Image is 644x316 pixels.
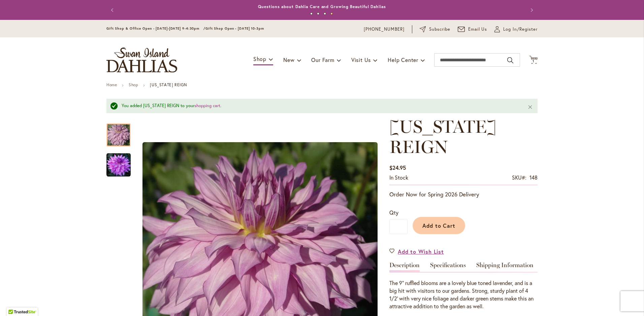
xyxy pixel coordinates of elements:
span: [US_STATE] REIGN [389,116,496,157]
span: Gift Shop & Office Open - [DATE]-[DATE] 9-4:30pm / [106,26,205,31]
span: Add to Wish List [398,248,444,255]
div: You added [US_STATE] REIGN to your . [122,103,517,109]
div: OREGON REIGN [106,147,131,177]
button: 2 of 4 [317,12,319,15]
a: Questions about Dahlia Care and Growing Beautiful Dahlias [258,4,386,9]
span: Our Farm [311,56,334,63]
span: In stock [389,174,408,181]
button: Previous [106,3,120,17]
span: Subscribe [429,26,450,33]
a: Specifications [430,262,466,272]
div: Detailed Product Info [389,262,538,310]
span: Email Us [468,26,487,33]
div: 148 [529,174,538,182]
button: 4 of 4 [330,12,333,15]
span: Add to Cart [422,222,456,229]
a: Email Us [458,26,487,33]
div: OREGON REIGN [106,117,137,147]
span: Visit Us [351,56,371,63]
p: Order Now for Spring 2026 Delivery [389,190,538,198]
span: 1 [533,59,534,63]
span: Gift Shop Open - [DATE] 10-3pm [205,26,264,31]
strong: SKU [512,174,526,181]
a: Home [106,82,117,87]
button: 1 [529,56,538,65]
a: shopping cart [194,103,220,108]
strong: [US_STATE] REIGN [150,82,187,87]
img: OREGON REIGN [106,153,131,177]
a: Shop [129,82,138,87]
span: Qty [389,209,398,216]
button: 1 of 4 [310,12,313,15]
div: The 9" ruffled blooms are a lovely blue toned lavender, and is a big hit with visitors to our gar... [389,279,538,310]
button: Next [524,3,538,17]
button: 3 of 4 [324,12,326,15]
a: Subscribe [420,26,450,33]
span: $24.95 [389,164,406,171]
span: New [283,56,294,63]
a: store logo [106,48,177,72]
a: Description [389,262,420,272]
a: Shipping Information [476,262,534,272]
span: Log In/Register [503,26,538,33]
span: Help Center [388,56,418,63]
div: Availability [389,174,408,182]
a: [PHONE_NUMBER] [364,26,405,33]
span: Shop [253,55,266,62]
a: Add to Wish List [389,248,444,255]
a: Log In/Register [494,26,538,33]
iframe: Launch Accessibility Center [5,292,24,311]
button: Add to Cart [413,217,465,234]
